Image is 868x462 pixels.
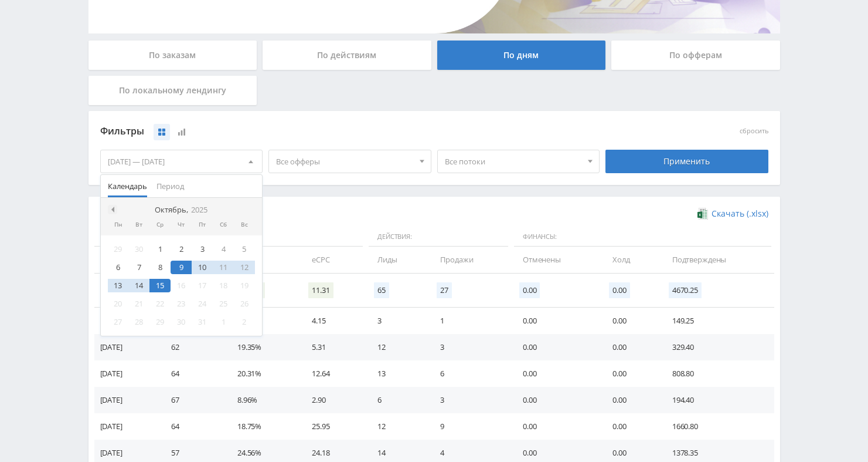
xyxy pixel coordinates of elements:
[366,247,428,273] td: Лиды
[149,315,171,329] div: 29
[601,247,661,273] td: Холд
[697,208,707,220] img: xlsx
[511,360,601,387] td: 0.00
[213,279,234,292] div: 18
[171,221,192,228] div: Чт
[276,150,413,173] span: Все офферы
[88,41,257,70] div: По заказам
[661,334,774,360] td: 329.40
[94,274,159,308] td: Итого:
[437,282,452,298] span: 27
[213,261,234,274] div: 11
[149,279,171,292] div: 15
[605,150,768,173] div: Применить
[108,242,129,256] div: 29
[234,279,255,292] div: 19
[94,308,159,334] td: [DATE]
[669,282,702,298] span: 4670.25
[213,242,234,256] div: 4
[661,413,774,440] td: 1660.80
[300,247,366,273] td: eCPC
[213,221,234,228] div: Сб
[697,208,768,220] a: Скачать (.xlsx)
[514,227,771,247] span: Финансы:
[94,387,159,413] td: [DATE]
[192,297,213,311] div: 24
[108,315,129,329] div: 27
[192,315,213,329] div: 31
[159,387,226,413] td: 67
[511,334,601,360] td: 0.00
[159,413,226,440] td: 64
[213,297,234,311] div: 25
[511,413,601,440] td: 0.00
[171,261,192,274] div: 9
[300,360,366,387] td: 12.64
[366,413,428,440] td: 12
[192,261,213,274] div: 10
[428,360,510,387] td: 6
[94,334,159,360] td: [DATE]
[661,360,774,387] td: 808.80
[300,308,366,334] td: 4.15
[159,360,226,387] td: 64
[226,413,300,440] td: 18.75%
[366,387,428,413] td: 6
[150,205,212,214] div: Октябрь,
[308,282,333,298] span: 11.31
[601,360,661,387] td: 0.00
[366,360,428,387] td: 13
[213,315,234,329] div: 1
[519,282,540,298] span: 0.00
[445,150,582,173] span: Все потоки
[712,209,768,218] span: Скачать (.xlsx)
[88,76,257,105] div: По локальному лендингу
[601,308,661,334] td: 0.00
[226,308,300,334] td: 8.33%
[100,123,600,140] div: Фильтры
[428,247,510,273] td: Продажи
[192,242,213,256] div: 3
[609,282,629,298] span: 0.00
[428,308,510,334] td: 1
[108,221,129,228] div: Пн
[511,387,601,413] td: 0.00
[226,334,300,360] td: 19.35%
[101,150,263,173] div: [DATE] — [DATE]
[661,308,774,334] td: 149.25
[128,297,149,311] div: 21
[226,387,300,413] td: 8.96%
[156,175,184,198] span: Период
[511,308,601,334] td: 0.00
[94,413,159,440] td: [DATE]
[128,221,149,228] div: Вт
[171,242,192,256] div: 2
[234,297,255,311] div: 26
[366,334,428,360] td: 12
[437,41,606,70] div: По дням
[171,315,192,329] div: 30
[366,308,428,334] td: 3
[234,261,255,274] div: 12
[171,297,192,311] div: 23
[428,334,510,360] td: 3
[103,175,152,198] button: Календарь
[94,360,159,387] td: [DATE]
[511,247,601,273] td: Отменены
[263,41,431,70] div: По действиям
[300,413,366,440] td: 25.95
[601,413,661,440] td: 0.00
[128,242,149,256] div: 30
[128,315,149,329] div: 28
[192,221,213,228] div: Пт
[661,387,774,413] td: 194.40
[149,242,171,256] div: 1
[428,413,510,440] td: 9
[128,261,149,274] div: 7
[661,247,774,273] td: Подтверждены
[611,41,780,70] div: По офферам
[152,175,189,198] button: Период
[149,221,171,228] div: Ср
[94,227,363,247] span: Данные:
[192,279,213,292] div: 17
